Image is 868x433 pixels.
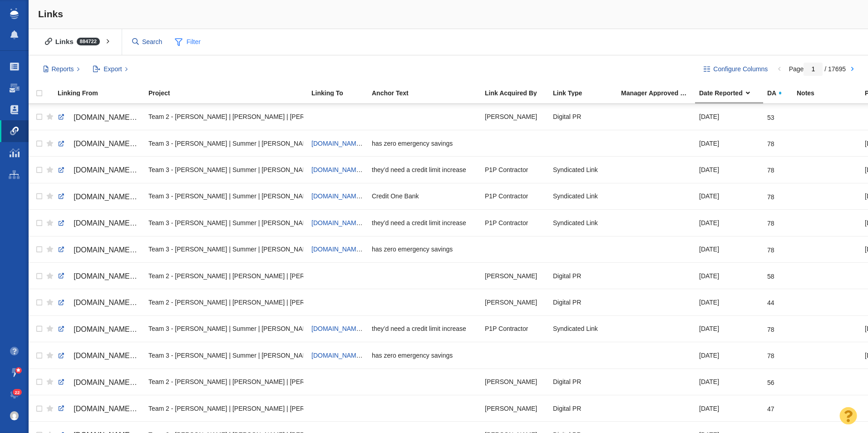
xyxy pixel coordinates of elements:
[485,166,528,174] span: P1P Contractor
[767,133,774,148] div: 78
[553,219,598,227] span: Syndicated Link
[311,90,371,98] a: Linking To
[74,272,150,280] span: [DOMAIN_NAME][URL]
[311,325,379,332] a: [DOMAIN_NAME][URL]
[58,269,140,284] a: [DOMAIN_NAME][URL]
[74,352,150,359] span: [DOMAIN_NAME][URL]
[58,136,140,152] a: [DOMAIN_NAME][URL]
[170,34,206,51] span: Filter
[58,375,140,390] a: [DOMAIN_NAME][URL]
[148,90,311,96] div: Project
[553,90,620,96] div: Link Type
[553,90,620,98] a: Link Type
[372,160,477,179] div: they’d need a credit limit increase
[767,187,774,201] div: 78
[74,246,150,254] span: [DOMAIN_NAME][URL]
[699,187,759,206] div: [DATE]
[699,399,759,418] div: [DATE]
[553,272,581,280] span: Digital PR
[549,104,617,130] td: Digital PR
[311,192,379,200] span: [DOMAIN_NAME][URL]
[767,160,774,174] div: 78
[38,62,85,77] button: Reports
[148,399,303,418] div: Team 2 - [PERSON_NAME] | [PERSON_NAME] | [PERSON_NAME]\Team Software\Team Software - Digital PR -...
[372,90,484,96] div: Anchor Text
[481,369,549,395] td: Jim Miller
[481,157,549,183] td: P1P Contractor
[311,140,379,147] a: [DOMAIN_NAME][URL]
[481,289,549,315] td: Jim Miller
[74,299,150,306] span: [DOMAIN_NAME][URL]
[74,113,150,121] span: [DOMAIN_NAME][URL]
[713,64,768,74] span: Configure Columns
[148,187,303,206] div: Team 3 - [PERSON_NAME] | Summer | [PERSON_NAME]\Credit One Bank\Credit One Bank | Digital PR | Ra...
[311,166,379,173] a: [DOMAIN_NAME][URL]
[58,90,148,96] div: Linking From
[481,262,549,289] td: Jim Miller
[58,295,140,310] a: [DOMAIN_NAME][URL]
[58,216,140,231] a: [DOMAIN_NAME][URL]
[311,219,379,226] a: [DOMAIN_NAME][URL]
[481,395,549,421] td: Jim Miller
[549,369,617,395] td: Digital PR
[58,189,140,205] a: [DOMAIN_NAME][URL]
[311,246,379,253] a: [DOMAIN_NAME][URL]
[148,240,303,259] div: Team 3 - [PERSON_NAME] | Summer | [PERSON_NAME]\Credit One Bank\Credit One Bank | Digital PR | Ra...
[372,90,484,98] a: Anchor Text
[553,298,581,306] span: Digital PR
[549,210,617,236] td: Syndicated Link
[485,378,537,386] span: [PERSON_NAME]
[549,289,617,315] td: Digital PR
[699,133,759,153] div: [DATE]
[148,292,303,312] div: Team 2 - [PERSON_NAME] | [PERSON_NAME] | [PERSON_NAME]\Team Software\Team Software - Digital PR -...
[311,352,379,359] a: [DOMAIN_NAME][URL]
[74,193,150,201] span: [DOMAIN_NAME][URL]
[797,90,864,98] a: Notes
[549,157,617,183] td: Syndicated Link
[128,34,167,50] input: Search
[372,187,477,206] div: Credit One Bank
[58,322,140,337] a: [DOMAIN_NAME][URL]
[372,213,477,232] div: they’d need a credit limit increase
[767,345,774,360] div: 78
[52,64,74,74] span: Reports
[699,90,766,96] div: Date Reported
[485,192,528,200] span: P1P Contractor
[58,90,148,98] a: Linking From
[74,166,150,174] span: [DOMAIN_NAME][URL]
[553,378,581,386] span: Digital PR
[38,9,63,19] span: Links
[621,90,698,98] a: Manager Approved Link?
[481,210,549,236] td: P1P Contractor
[699,160,759,179] div: [DATE]
[549,315,617,342] td: Syndicated Link
[481,104,549,130] td: Jim Miller
[767,372,774,387] div: 56
[699,213,759,232] div: [DATE]
[88,62,133,77] button: Export
[148,345,303,365] div: Team 3 - [PERSON_NAME] | Summer | [PERSON_NAME]\Credit One Bank\Credit One Bank | Digital PR | Ra...
[789,65,846,73] span: Page / 17695
[549,262,617,289] td: Digital PR
[549,183,617,209] td: Syndicated Link
[485,298,537,306] span: [PERSON_NAME]
[797,90,864,96] div: Notes
[58,348,140,364] a: [DOMAIN_NAME][URL]
[372,133,477,153] div: has zero emergency savings
[549,395,617,421] td: Digital PR
[481,315,549,342] td: P1P Contractor
[699,90,766,98] a: Date Reported
[74,219,150,227] span: [DOMAIN_NAME][URL]
[58,401,140,417] a: [DOMAIN_NAME][URL]
[699,292,759,312] div: [DATE]
[104,64,122,74] span: Export
[767,240,774,254] div: 78
[553,325,598,333] span: Syndicated Link
[553,404,581,413] span: Digital PR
